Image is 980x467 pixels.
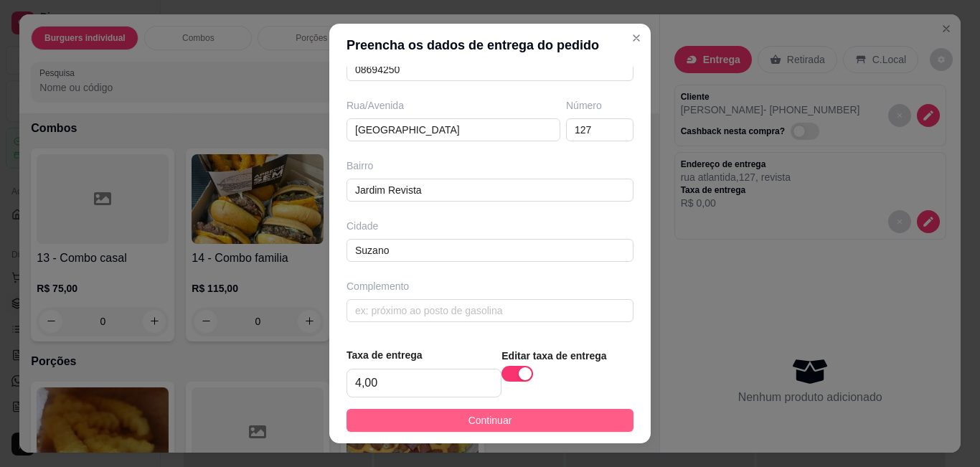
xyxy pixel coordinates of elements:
[347,239,633,262] input: Ex.: Santo André
[468,412,512,428] span: Continuar
[347,279,633,293] div: Complemento
[347,219,633,233] div: Cidade
[347,409,633,432] button: Continuar
[501,350,606,362] strong: Editar taxa de entrega
[566,118,633,141] input: Ex.: 44
[347,299,633,322] input: ex: próximo ao posto de gasolina
[566,98,633,113] div: Número
[347,58,633,81] input: Ex.: 00000-000
[347,118,560,141] input: Ex.: Rua Oscar Freire
[347,159,633,173] div: Bairro
[329,24,651,67] header: Preencha os dados de entrega do pedido
[347,349,423,361] strong: Taxa de entrega
[347,179,633,202] input: Ex.: Bairro Jardim
[347,98,560,113] div: Rua/Avenida
[625,27,648,49] button: Close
